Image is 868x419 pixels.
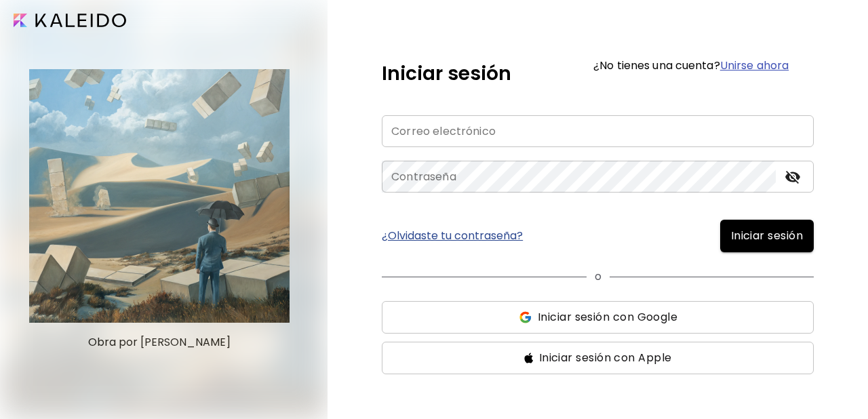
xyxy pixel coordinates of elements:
[539,350,672,366] span: Iniciar sesión con Apple
[781,165,804,188] button: toggle password visibility
[382,301,814,334] button: ssIniciar sesión con Google
[518,311,532,324] img: ss
[595,268,601,285] p: o
[382,60,511,88] h5: Iniciar sesión
[538,309,677,325] span: Iniciar sesión con Google
[720,220,814,252] button: Iniciar sesión
[382,342,814,374] button: ssIniciar sesión con Apple
[720,58,789,73] a: Unirse ahora
[593,60,789,71] h6: ¿No tienes una cuenta?
[382,231,523,241] a: ¿Olvidaste tu contraseña?
[524,353,534,363] img: ss
[731,228,803,244] span: Iniciar sesión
